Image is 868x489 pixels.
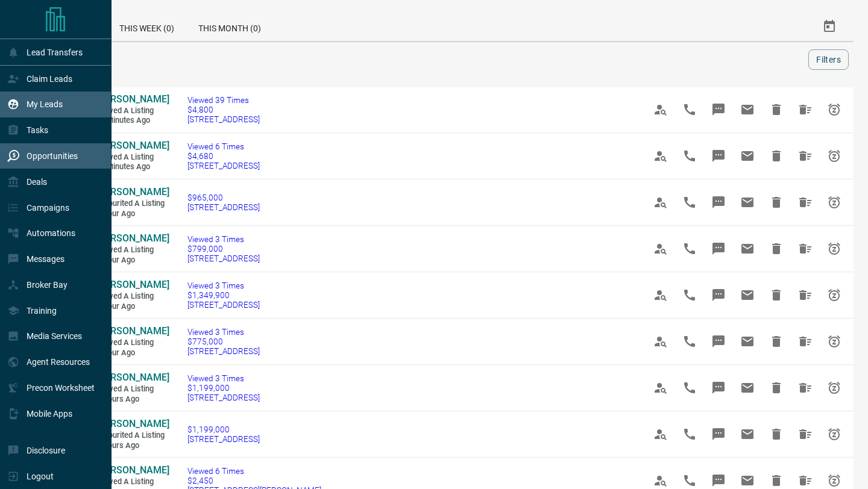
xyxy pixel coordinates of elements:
span: [STREET_ADDRESS] [187,300,260,310]
a: [PERSON_NAME] [96,140,169,152]
span: 1 hour ago [96,209,169,219]
span: Call [675,327,704,356]
div: This Month (0) [186,12,273,41]
span: [STREET_ADDRESS] [187,254,260,263]
span: $799,000 [187,244,260,254]
span: Viewed 3 Times [187,373,260,383]
span: 1 hour ago [96,348,169,358]
span: [STREET_ADDRESS] [187,202,260,212]
a: Viewed 3 Times$1,199,000[STREET_ADDRESS] [187,373,260,402]
span: Call [675,234,704,263]
span: Viewed 3 Times [187,234,260,244]
span: $1,199,000 [187,425,260,434]
span: Snooze [820,142,849,170]
span: [STREET_ADDRESS] [187,346,260,356]
span: Call [675,281,704,310]
span: Viewed a Listing [96,245,169,255]
span: Hide All from Robert Jones [791,234,820,263]
span: $4,800 [187,105,260,114]
span: Hide [762,142,791,170]
div: This Week (0) [107,12,186,41]
span: [PERSON_NAME] [96,418,169,429]
span: Hide All from Benjamin Rubinoff [791,95,820,124]
span: Message [704,188,733,217]
span: Hide [762,281,791,310]
span: View Profile [646,95,675,124]
span: 1 hour ago [96,302,169,312]
a: $965,000[STREET_ADDRESS] [187,193,260,212]
span: [PERSON_NAME] [96,186,169,198]
span: Call [675,142,704,170]
span: $1,199,000 [187,383,260,393]
span: [STREET_ADDRESS] [187,434,260,444]
span: [STREET_ADDRESS] [187,161,260,170]
span: Viewed 3 Times [187,327,260,337]
span: Hide All from Robert Jones [791,281,820,310]
span: [PERSON_NAME] [96,372,169,383]
span: [STREET_ADDRESS] [187,393,260,402]
a: [PERSON_NAME] [96,372,169,384]
span: Message [704,420,733,449]
span: Call [675,373,704,402]
span: View Profile [646,281,675,310]
span: Email [733,234,762,263]
a: $1,199,000[STREET_ADDRESS] [187,425,260,444]
span: Message [704,327,733,356]
span: Email [733,373,762,402]
span: Hide [762,327,791,356]
span: [PERSON_NAME] [96,140,169,151]
span: [PERSON_NAME] [96,93,169,105]
span: Hide [762,95,791,124]
span: Snooze [820,95,849,124]
a: [PERSON_NAME] [96,232,169,245]
span: Message [704,142,733,170]
span: Hide All from Robert Jones [791,188,820,217]
span: View Profile [646,188,675,217]
span: Call [675,95,704,124]
span: Viewed a Listing [96,106,169,116]
span: Email [733,188,762,217]
span: $965,000 [187,193,260,202]
a: Viewed 39 Times$4,800[STREET_ADDRESS] [187,95,260,124]
a: Viewed 3 Times$799,000[STREET_ADDRESS] [187,234,260,263]
span: Hide [762,188,791,217]
span: 3 hours ago [96,441,169,451]
span: Snooze [820,327,849,356]
a: [PERSON_NAME] [96,279,169,291]
span: Snooze [820,420,849,449]
span: View Profile [646,420,675,449]
span: Email [733,95,762,124]
span: Snooze [820,281,849,310]
a: Viewed 6 Times$4,680[STREET_ADDRESS] [187,142,260,170]
span: Viewed 6 Times [187,142,260,151]
span: Viewed 39 Times [187,95,260,105]
button: Filters [808,49,849,70]
span: Viewed a Listing [96,338,169,348]
span: Viewed 6 Times [187,466,321,476]
span: View Profile [646,142,675,170]
span: Favourited a Listing [96,199,169,209]
span: Snooze [820,373,849,402]
span: $4,680 [187,151,260,161]
span: Email [733,420,762,449]
span: 2 hours ago [96,394,169,405]
span: Hide [762,234,791,263]
span: View Profile [646,327,675,356]
span: Hide [762,420,791,449]
a: Viewed 3 Times$775,000[STREET_ADDRESS] [187,327,260,356]
span: Message [704,281,733,310]
span: Viewed a Listing [96,152,169,163]
span: Call [675,188,704,217]
span: $2,450 [187,476,321,485]
span: View Profile [646,234,675,263]
span: Viewed 3 Times [187,281,260,290]
span: Hide All from Anisa Thomas [791,420,820,449]
span: [PERSON_NAME] [96,232,169,244]
span: 24 minutes ago [96,116,169,126]
span: $1,349,900 [187,290,260,300]
span: Message [704,373,733,402]
span: Email [733,327,762,356]
span: Hide All from Anisa Thomas [791,373,820,402]
a: [PERSON_NAME] [96,186,169,199]
span: Call [675,420,704,449]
